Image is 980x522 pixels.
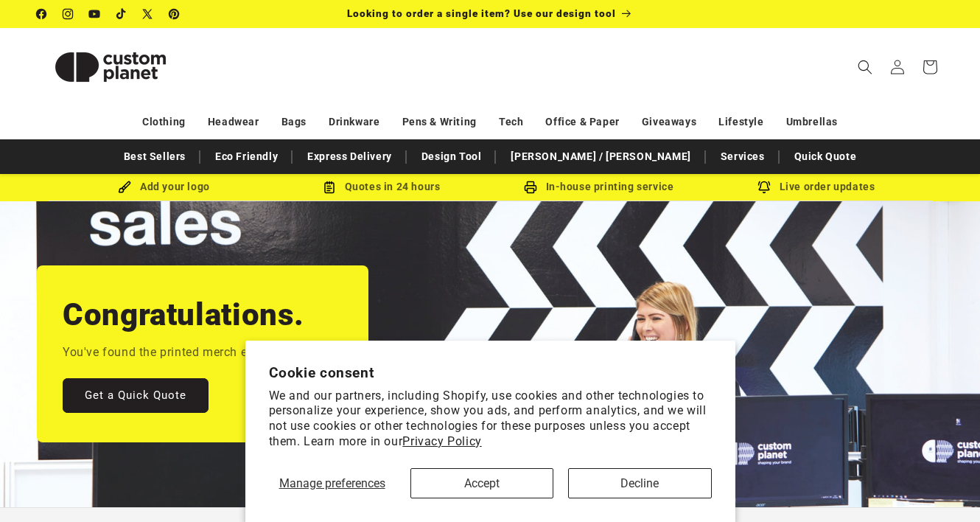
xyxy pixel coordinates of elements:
[568,468,711,498] button: Decline
[63,295,304,335] h2: Congratulations.
[279,476,385,490] span: Manage preferences
[524,181,537,194] img: In-house printing
[757,181,771,194] img: Order updates
[55,178,273,196] div: Add your logo
[490,178,707,196] div: In-house printing service
[273,178,490,196] div: Quotes in 24 hours
[269,389,712,450] p: We and our partners, including Shopify, use cookies and other technologies to personalize your ex...
[300,144,399,170] a: Express Delivery
[414,144,489,170] a: Design Tool
[116,144,193,170] a: Best Sellers
[118,181,131,194] img: Brush Icon
[208,109,259,135] a: Headwear
[503,144,698,170] a: [PERSON_NAME] / [PERSON_NAME]
[786,109,838,135] a: Umbrellas
[707,178,925,196] div: Live order updates
[37,34,184,100] img: Custom Planet
[32,28,190,105] a: Custom Planet
[713,144,772,170] a: Services
[849,51,881,83] summary: Search
[281,109,307,135] a: Bags
[63,342,284,363] p: You've found the printed merch experts.
[269,364,712,381] h2: Cookie consent
[402,434,481,448] a: Privacy Policy
[63,378,209,413] a: Get a Quick Quote
[718,109,763,135] a: Lifestyle
[410,468,553,498] button: Accept
[347,7,616,19] span: Looking to order a single item? Use our design tool
[268,468,395,498] button: Manage preferences
[787,144,864,170] a: Quick Quote
[208,144,285,170] a: Eco Friendly
[545,109,619,135] a: Office & Paper
[499,109,523,135] a: Tech
[142,109,186,135] a: Clothing
[402,109,477,135] a: Pens & Writing
[323,181,336,194] img: Order Updates Icon
[642,109,696,135] a: Giveaways
[329,109,379,135] a: Drinkware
